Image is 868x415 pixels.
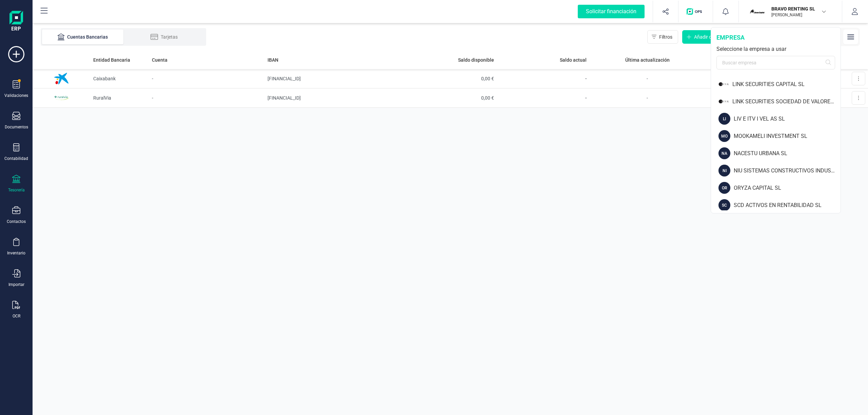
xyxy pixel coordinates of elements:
img: Logo de OPS [687,8,705,15]
td: [FINANCIAL_ID] [265,69,404,88]
div: Tarjetas [137,34,191,40]
span: 0,00 € [407,75,494,82]
div: LIV E ITV I VEL AS SL [734,115,841,123]
div: OCR [13,313,20,319]
span: RuralVia [93,95,111,101]
img: LI [718,96,729,107]
span: Filtros [659,34,672,40]
img: Logo Finanedi [9,11,23,33]
div: empresa [716,33,835,42]
div: Contactos [7,219,26,224]
div: Importar [8,282,24,287]
div: NA [718,147,730,159]
td: [FINANCIAL_ID] [265,88,404,108]
img: LI [718,78,729,90]
button: Solicitar financiación [570,1,653,22]
span: Saldo disponible [458,57,494,63]
img: BR [750,4,765,19]
div: LI [718,113,730,125]
div: Contabilidad [4,156,28,161]
span: Añadir cuenta bancaria [694,34,743,40]
p: [PERSON_NAME] [771,12,826,18]
div: NI [718,165,730,177]
span: Saldo actual [560,57,587,63]
div: Inventario [7,250,25,256]
p: - [499,75,587,83]
button: BRBRAVO RENTING SL[PERSON_NAME] [747,1,834,22]
div: NACESTU URBANA SL [734,149,841,158]
p: BRAVO RENTING SL [771,5,826,12]
div: ORYZA CAPITAL SL [734,184,841,192]
span: Entidad Bancaria [93,57,130,63]
div: OR [718,182,730,194]
div: Cuentas Bancarias [56,34,110,40]
div: LINK SECURITIES SOCIEDAD DE VALORES SA [732,98,841,106]
div: MOOKAMELI INVESTMENT SL [734,132,841,140]
span: - [152,76,153,81]
span: - [647,76,648,81]
div: Seleccione la empresa a usar [716,45,835,53]
img: Imagen de Caixabank [51,68,72,89]
div: SCD ACTIVOS EN RENTABILIDAD SL [734,201,841,209]
span: IBAN [268,57,278,63]
div: Solicitar financiación [578,5,645,18]
div: Documentos [5,124,28,130]
div: MO [718,130,730,142]
button: Logo de OPS [683,1,709,22]
div: NIU SISTEMAS CONSTRUCTIVOS INDUSTRIALIZADOS SL [734,167,841,175]
input: Buscar empresa [716,56,835,69]
div: Validaciones [4,93,28,98]
span: 0,00 € [407,95,494,101]
span: Caixabank [93,76,116,81]
img: Imagen de RuralVia [51,88,72,108]
span: Cuenta [152,57,167,63]
div: LINK SECURITIES CAPITAL SL [732,80,841,88]
div: SC [718,199,730,211]
span: Última actualización [625,57,670,63]
span: - [152,95,153,101]
button: Añadir cuenta bancaria [682,30,749,44]
button: Filtros [647,30,678,44]
span: - [647,95,648,101]
div: Tesorería [8,187,25,193]
p: - [499,94,587,102]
